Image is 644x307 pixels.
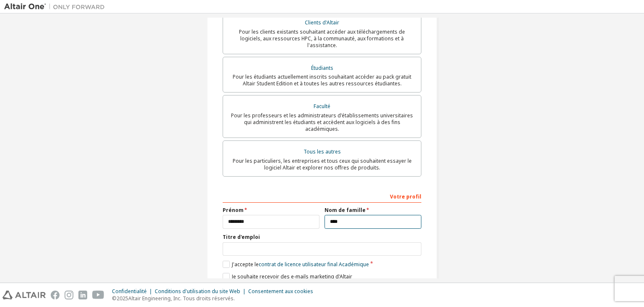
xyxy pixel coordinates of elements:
img: Altaïr Un [4,3,109,11]
font: Je souhaite recevoir des e-mails marketing d'Altair [232,273,352,280]
img: altair_logo.svg [3,291,46,299]
img: youtube.svg [92,291,104,299]
font: Pour les particuliers, les entreprises et tous ceux qui souhaitent essayer le logiciel Altair et ... [233,157,412,171]
font: Faculté [314,103,330,110]
font: Altair Engineering, Inc. Tous droits réservés. [128,295,235,302]
font: Tous les autres [304,148,341,155]
font: Nom de famille [325,206,366,214]
font: Titre d'emploi [223,233,260,241]
font: Pour les professeurs et les administrateurs d'établissements universitaires qui administrent les ... [231,112,413,132]
font: Conditions d'utilisation du site Web [155,288,240,295]
img: linkedin.svg [78,291,87,299]
img: instagram.svg [65,291,73,299]
font: Prénom [223,206,244,214]
font: Académique [339,261,369,268]
font: Étudiants [311,64,333,71]
img: facebook.svg [51,291,60,299]
font: Votre profil [390,193,421,200]
font: 2025 [117,295,128,302]
font: Pour les étudiants actuellement inscrits souhaitant accéder au pack gratuit Altair Student Editio... [233,73,411,87]
font: J'accepte le [232,261,259,268]
font: contrat de licence utilisateur final [259,261,338,268]
font: Clients d'Altair [305,19,339,26]
font: Pour les clients existants souhaitant accéder aux téléchargements de logiciels, aux ressources HP... [239,28,405,49]
font: © [112,295,117,302]
font: Confidentialité [112,288,147,295]
font: Consentement aux cookies [248,288,313,295]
